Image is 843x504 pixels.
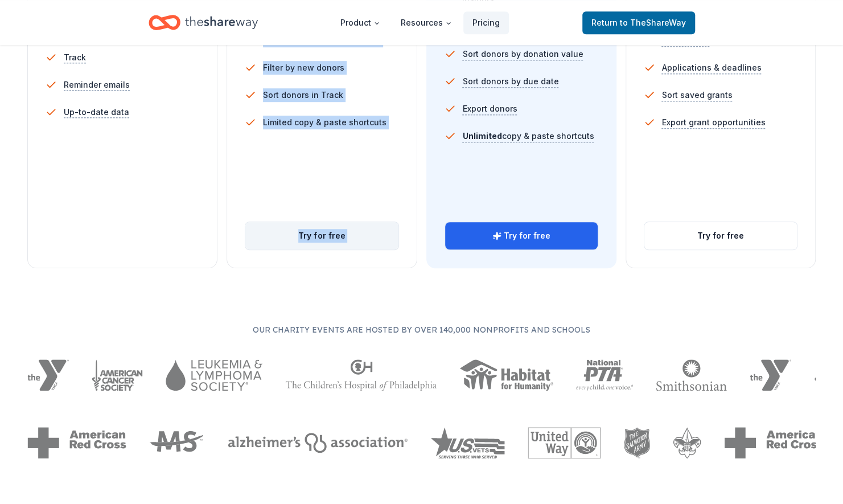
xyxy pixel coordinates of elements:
[263,88,343,102] span: Sort donors in Track
[624,427,651,458] img: The Salvation Army
[263,116,386,129] span: Limited copy & paste shortcuts
[644,222,797,249] button: Try for free
[166,359,262,391] img: Leukemia & Lymphoma Society
[591,16,686,30] span: Return
[463,75,559,88] span: Sort donors by due date
[331,11,389,34] button: Product
[27,323,816,337] p: Our charity events are hosted by over 140,000 nonprofits and schools
[656,359,727,391] img: Smithsonian
[263,61,344,75] span: Filter by new donors
[576,359,634,391] img: National PTA
[149,9,258,36] a: Home
[528,427,601,458] img: United Way
[662,61,762,75] span: Applications & deadlines
[64,51,86,64] span: Track
[430,427,505,458] img: US Vets
[750,359,791,391] img: YMCA
[64,105,129,119] span: Up-to-date data
[463,102,517,116] span: Export donors
[459,359,553,391] img: Habitat for Humanity
[463,11,509,34] a: Pricing
[27,427,126,458] img: American Red Cross
[228,433,408,453] img: Alzheimers Association
[582,11,695,34] a: Returnto TheShareWay
[64,78,130,92] span: Reminder emails
[463,131,594,141] span: copy & paste shortcuts
[245,222,398,249] button: Try for free
[463,131,502,141] span: Unlimited
[285,359,437,391] img: The Children's Hospital of Philadelphia
[662,116,766,129] span: Export grant opportunities
[92,359,143,391] img: American Cancer Society
[620,18,686,27] span: to TheShareWay
[673,427,701,458] img: Boy Scouts of America
[662,88,733,102] span: Sort saved grants
[392,11,461,34] button: Resources
[445,222,598,249] button: Try for free
[27,359,69,391] img: YMCA
[331,9,509,36] nav: Main
[724,427,823,458] img: American Red Cross
[463,47,583,61] span: Sort donors by donation value
[149,427,205,458] img: MS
